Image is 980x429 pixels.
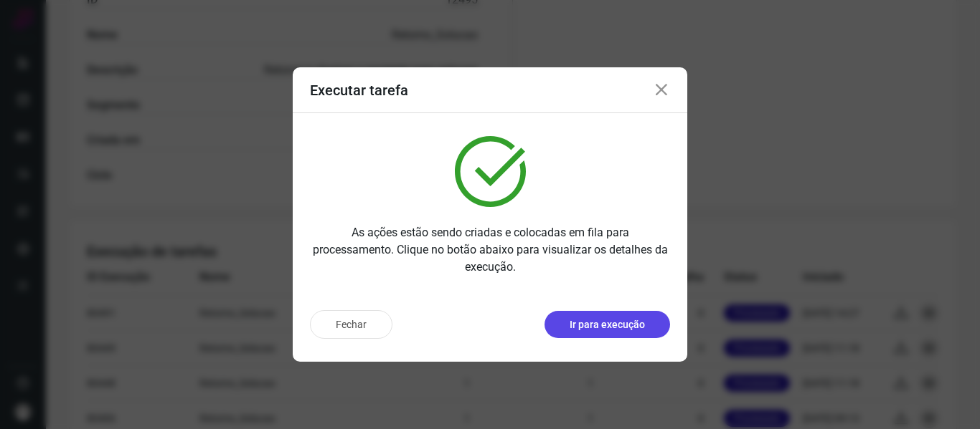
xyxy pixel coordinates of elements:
button: Ir para execução [545,311,670,338]
p: Ir para execução [570,317,645,332]
button: Fechar [310,310,392,339]
p: As ações estão sendo criadas e colocadas em fila para processamento. Clique no botão abaixo para ... [310,224,670,276]
img: verified.svg [455,136,526,207]
h3: Executar tarefa [310,82,408,99]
